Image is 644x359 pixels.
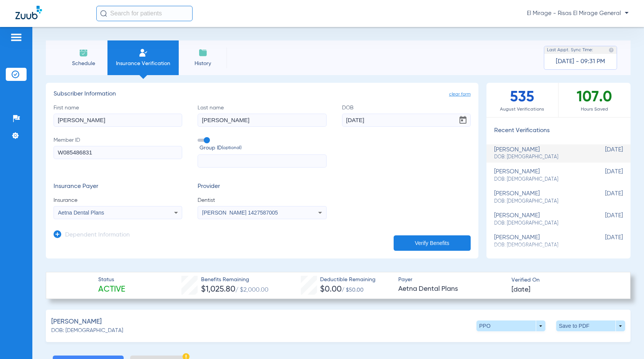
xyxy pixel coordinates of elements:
[398,276,505,284] span: Payer
[342,114,471,127] input: DOBOpen calendar
[547,46,593,54] span: Last Appt. Sync Time:
[476,320,545,331] button: PPO
[51,327,123,335] span: DOB: [DEMOGRAPHIC_DATA]
[486,106,558,113] span: August Verifications
[494,234,584,248] div: [PERSON_NAME]
[51,317,102,327] span: [PERSON_NAME]
[10,33,22,42] img: hamburger-icon
[222,144,241,152] small: (optional)
[494,168,584,183] div: [PERSON_NAME]
[320,285,342,294] span: $0.00
[54,196,182,204] span: Insurance
[201,276,268,284] span: Benefits Remaining
[605,322,644,359] iframe: Chat Widget
[584,190,623,205] span: [DATE]
[54,183,182,191] h3: Insurance Payer
[449,91,471,98] span: clear form
[494,220,584,227] span: DOB: [DEMOGRAPHIC_DATA]
[202,210,278,216] span: [PERSON_NAME] 1427587005
[65,232,130,239] h3: Dependent Information
[556,320,625,331] button: Save to PDF
[15,6,42,19] img: Zuub Logo
[494,190,584,205] div: [PERSON_NAME]
[494,154,584,161] span: DOB: [DEMOGRAPHIC_DATA]
[113,60,173,67] span: Insurance Verification
[342,104,471,127] label: DOB
[54,91,471,98] h3: Subscriber Information
[494,212,584,226] div: [PERSON_NAME]
[584,234,623,248] span: [DATE]
[584,212,623,226] span: [DATE]
[201,285,235,294] span: $1,025.80
[455,112,471,128] button: Open calendar
[584,168,623,183] span: [DATE]
[235,287,268,293] span: / $2,000.00
[198,114,326,127] input: Last name
[584,146,623,161] span: [DATE]
[320,276,376,284] span: Deductible Remaining
[486,127,631,135] h3: Recent Verifications
[486,83,558,117] div: 535
[609,47,614,53] img: last sync help info
[512,276,618,284] span: Verified On
[198,48,208,57] img: History
[494,198,584,205] span: DOB: [DEMOGRAPHIC_DATA]
[494,176,584,183] span: DOB: [DEMOGRAPHIC_DATA]
[96,6,193,21] input: Search for patients
[558,83,631,117] div: 107.0
[98,276,125,284] span: Status
[198,196,326,204] span: Dentist
[494,242,584,249] span: DOB: [DEMOGRAPHIC_DATA]
[184,60,221,67] span: History
[558,106,631,113] span: Hours Saved
[54,114,182,127] input: First name
[556,58,605,65] span: [DATE] - 09:31 PM
[512,285,530,295] span: [DATE]
[58,210,104,216] span: Aetna Dental Plans
[54,136,182,168] label: Member ID
[139,48,148,57] img: Manual Insurance Verification
[527,10,629,17] span: El Mirage - Risas El Mirage General
[198,183,326,191] h3: Provider
[342,287,364,293] span: / $50.00
[54,146,182,159] input: Member ID
[200,144,326,152] span: Group ID
[198,104,326,127] label: Last name
[79,48,88,57] img: Schedule
[100,10,107,17] img: Search Icon
[394,235,471,251] button: Verify Benefits
[494,146,584,161] div: [PERSON_NAME]
[54,104,182,127] label: First name
[65,60,102,67] span: Schedule
[398,284,505,294] span: Aetna Dental Plans
[98,284,125,295] span: Active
